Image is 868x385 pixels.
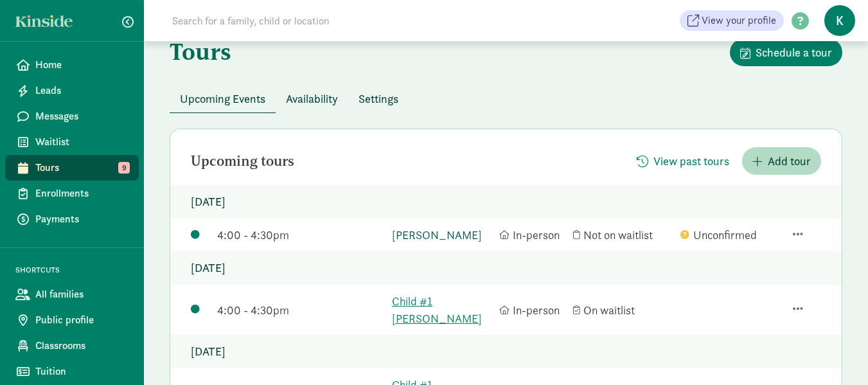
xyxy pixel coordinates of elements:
span: Add tour [768,152,811,170]
a: Tuition [5,359,139,384]
span: Waitlist [35,134,128,150]
span: Leads [35,83,128,98]
a: Child #1 [PERSON_NAME] [392,292,493,327]
span: 9 [118,162,130,174]
div: Unconfirmed [680,226,781,244]
div: In-person [499,301,567,319]
a: Enrollments [5,181,139,206]
a: Leads [5,78,139,103]
a: [PERSON_NAME] [392,226,493,244]
a: Waitlist [5,129,139,155]
span: Enrollments [35,186,128,201]
a: View your profile [680,10,784,31]
button: Settings [348,85,409,112]
span: Home [35,57,128,73]
a: Public profile [5,307,139,333]
p: [DATE] [170,335,842,368]
a: Messages [5,103,139,129]
span: Schedule a tour [756,44,832,61]
a: Classrooms [5,333,139,359]
span: View your profile [702,13,776,28]
button: View past tours [626,147,740,175]
span: Upcoming Events [180,90,265,107]
span: K [824,5,855,36]
span: View past tours [653,152,729,170]
button: Add tour [742,147,821,175]
span: Tuition [35,364,128,379]
span: All families [35,287,128,302]
button: Upcoming Events [170,85,276,112]
button: Schedule a tour [730,39,842,66]
div: 4:00 - 4:30pm [217,301,385,319]
span: Settings [359,90,398,107]
div: In-person [499,226,567,244]
span: Classrooms [35,338,128,354]
a: Payments [5,206,139,232]
span: Messages [35,109,128,124]
span: Public profile [35,312,128,328]
a: View past tours [626,154,740,169]
h1: Tours [170,39,231,64]
h2: Upcoming tours [191,154,294,169]
input: Search for a family, child or location [164,8,525,33]
button: Availability [276,85,348,112]
div: 4:00 - 4:30pm [217,226,385,244]
a: Home [5,52,139,78]
span: Payments [35,211,128,227]
span: Tours [35,160,128,175]
span: Availability [286,90,338,107]
div: Not on waitlist [573,226,674,244]
div: On waitlist [573,301,674,319]
p: [DATE] [170,251,842,285]
a: All families [5,282,139,307]
p: [DATE] [170,185,842,219]
a: Tours 9 [5,155,139,181]
iframe: Chat Widget [804,323,868,385]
